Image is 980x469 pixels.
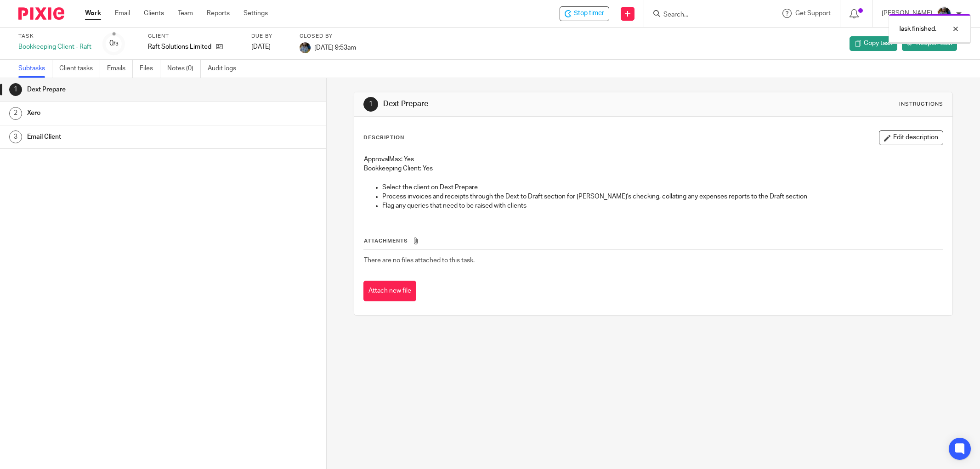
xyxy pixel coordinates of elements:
p: Select the client on Dext Prepare [382,183,943,192]
label: Closed by [300,33,356,40]
div: Raft Solutions Limited - Bookkeeping Client - Raft [560,6,609,21]
button: Edit description [879,130,943,145]
label: Task [18,33,91,40]
a: Files [140,60,160,78]
label: Due by [251,33,288,40]
div: Bookkeeping Client - Raft [18,42,91,51]
h1: Email Client [27,130,221,144]
span: There are no files attached to this task. [364,257,475,264]
p: Task finished. [898,24,936,34]
a: Clients [144,9,164,18]
p: Description [363,134,404,141]
h1: Xero [27,106,221,120]
label: Client [148,33,240,40]
small: /3 [113,41,119,46]
p: Raft Solutions Limited [148,42,211,51]
img: Pixie [18,7,64,20]
div: 3 [9,130,22,143]
img: Jaskaran%20Singh.jpeg [300,42,311,53]
p: Process invoices and receipts through the Dext to Draft section for [PERSON_NAME]'s checking, col... [382,192,943,201]
a: Team [178,9,193,18]
span: [DATE] 9:53am [314,44,356,51]
h1: Dext Prepare [383,99,673,109]
a: Reports [207,9,230,18]
a: Emails [107,60,133,78]
div: 1 [9,83,22,96]
div: Instructions [899,101,943,108]
button: Attach new file [363,281,416,301]
div: 0 [109,38,119,49]
a: Client tasks [59,60,100,78]
a: Work [85,9,101,18]
span: Attachments [364,238,408,243]
a: Notes (0) [167,60,201,78]
p: Flag any queries that need to be raised with clients [382,201,943,210]
a: Settings [244,9,268,18]
a: Audit logs [208,60,243,78]
h1: Dext Prepare [27,83,221,96]
p: Bookkeeping Client: Yes [364,164,943,173]
div: [DATE] [251,42,288,51]
p: ApprovalMax: Yes [364,155,943,164]
div: 2 [9,107,22,120]
a: Email [115,9,130,18]
a: Subtasks [18,60,52,78]
div: 1 [363,97,378,112]
img: Jaskaran%20Singh.jpeg [937,6,952,21]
